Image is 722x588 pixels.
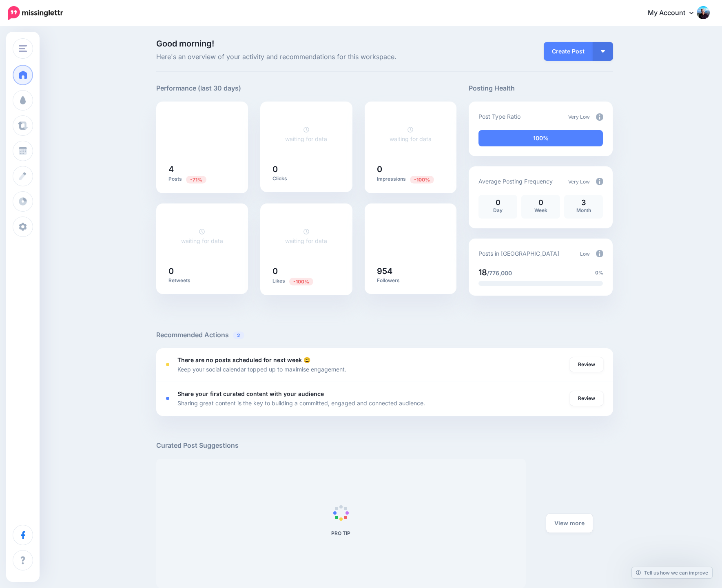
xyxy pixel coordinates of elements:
a: waiting for data [285,126,327,142]
a: waiting for data [390,126,432,142]
h5: 954 [377,267,445,275]
p: Post Type Ratio [478,112,520,121]
a: waiting for data [181,228,223,244]
p: Followers [377,277,445,284]
p: Keep your social calendar topped up to maximise engagement. [177,365,346,374]
p: Clicks [272,175,340,182]
a: Review [570,391,603,406]
h5: 4 [168,165,236,173]
span: Previous period: 14 [186,176,206,183]
b: Share your first curated content with your audience [177,390,324,397]
span: Day [493,207,503,213]
h5: PRO TIP [331,530,350,536]
h5: Posting Health [469,83,613,93]
p: 0 [483,199,513,206]
p: Sharing great content is the key to building a committed, engaged and connected audience. [177,398,425,408]
p: Average Posting Frequency [478,177,553,186]
div: <div class='status-dot small red margin-right'></div>Error [166,397,169,400]
p: Likes [272,277,340,285]
div: <div class='status-dot small red margin-right'></div>Error [166,363,169,366]
a: My Account [640,3,710,23]
p: Impressions [377,175,445,183]
img: info-circle-grey.png [596,178,603,185]
h5: Recommended Actions [156,330,613,340]
p: Retweets [168,277,236,284]
span: Good morning! [156,39,214,49]
h5: Performance (last 30 days) [156,83,241,93]
img: Missinglettr [8,6,63,20]
h5: 0 [272,165,340,173]
img: info-circle-grey.png [596,250,603,257]
p: 0 [525,199,556,206]
span: Week [534,207,547,213]
img: arrow-down-white.png [601,50,605,53]
a: Create Post [544,42,593,61]
span: Previous period: 16 [410,176,434,183]
div: 100% of your posts in the last 30 days have been from Drip Campaigns [478,130,603,146]
img: menu.png [19,45,27,52]
h5: Curated Post Suggestions [156,440,613,451]
span: Here's an overview of your activity and recommendations for this workspace. [156,52,457,62]
h5: 0 [272,267,340,275]
a: waiting for data [285,228,327,244]
b: There are no posts scheduled for next week 😩 [177,356,310,363]
a: Tell us how we can improve [632,567,712,578]
p: 3 [568,199,599,206]
h5: 0 [377,165,445,173]
a: Review [570,357,603,372]
a: View more [546,514,593,533]
span: 18 [478,267,487,277]
span: Very Low [568,114,590,120]
span: Very Low [568,179,590,185]
p: Posts in [GEOGRAPHIC_DATA] [478,249,559,258]
h5: 0 [168,267,236,275]
span: 0% [595,269,603,277]
p: Posts [168,175,236,183]
span: Low [580,251,590,257]
span: /776,000 [487,270,512,276]
img: info-circle-grey.png [596,113,603,121]
span: Previous period: 1 [289,278,313,285]
span: 2 [233,332,244,339]
span: Month [576,207,591,213]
